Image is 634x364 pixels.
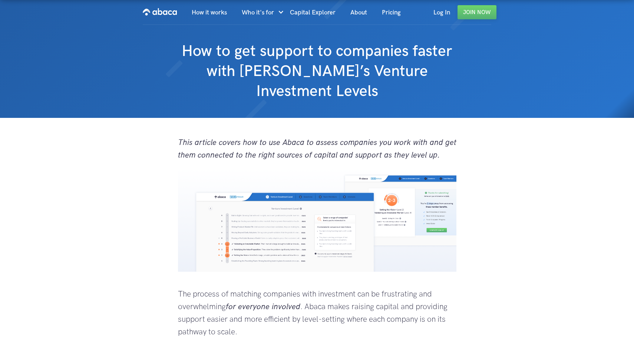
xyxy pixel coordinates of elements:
[178,42,456,102] h1: How to get support to companies faster with [PERSON_NAME]’s Venture Investment Levels
[226,302,300,311] em: for everyone involved
[143,6,177,18] img: Abaca logo
[458,5,496,19] a: Join Now
[178,275,456,338] p: The process of matching companies with investment can be frustrating and overwhelming . Abaca mak...
[178,138,456,160] em: This article covers how to use Abaca to assess companies you work with and get them connected to ...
